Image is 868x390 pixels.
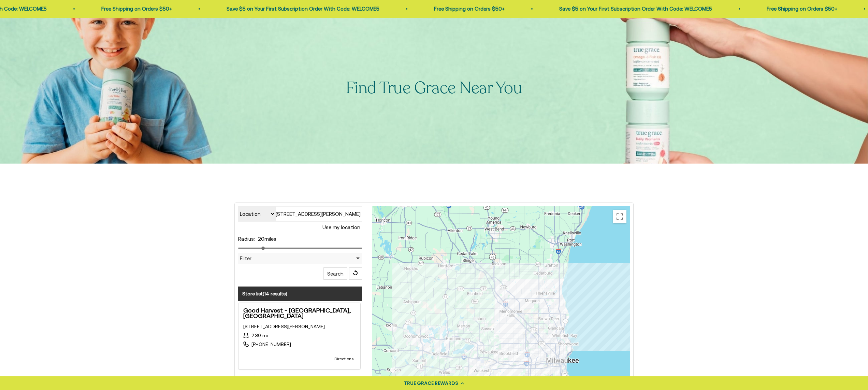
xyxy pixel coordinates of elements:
div: TRUE GRACE REWARDS [404,380,458,387]
label: Radius: [238,236,255,242]
split-lines: Find True Grace Near You [346,77,522,99]
input: Radius [238,248,362,249]
a: Free Shipping on Orders $50+ [101,6,172,12]
a: This link opens in a new tab. [243,324,325,329]
div: miles [238,235,362,243]
a: Free Shipping on Orders $50+ [434,6,505,12]
button: Use my location [321,222,362,233]
input: Type to search our stores [275,206,362,222]
a: Free Shipping on Orders $50+ [767,6,837,12]
button: Toggle fullscreen view [613,210,626,223]
a: This link opens in a new tab. [332,354,356,364]
a: [PHONE_NUMBER] [251,342,291,347]
span: 20 [258,236,264,242]
p: Save $5 on Your First Subscription Order With Code: WELCOME5 [559,5,712,13]
button: Search [323,267,347,280]
div: 2.30 mi [243,333,356,338]
span: ( ) [263,291,287,296]
span: Reset [349,267,362,280]
span: results [271,291,286,296]
h3: Store list [238,287,362,301]
span: 14 [264,291,269,296]
p: Save $5 on Your First Subscription Order With Code: WELCOME5 [227,5,379,13]
strong: Good Harvest - [GEOGRAPHIC_DATA], [GEOGRAPHIC_DATA] [243,308,356,319]
div: Filter [238,253,362,264]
